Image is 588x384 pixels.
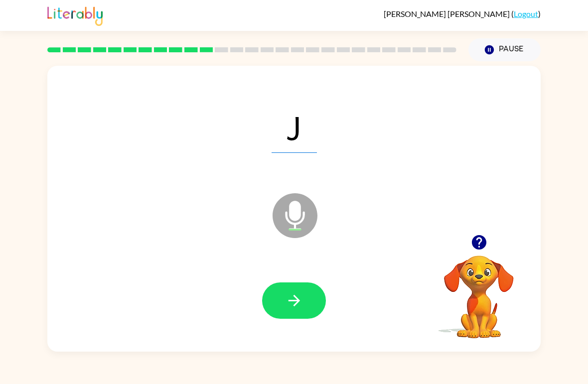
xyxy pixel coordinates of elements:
a: Logout [514,9,538,18]
span: [PERSON_NAME] [PERSON_NAME] [384,9,511,18]
button: Pause [468,38,541,61]
video: Your browser must support playing .mp4 files to use Literably. Please try using another browser. [429,240,529,340]
div: ( ) [384,9,541,18]
img: Literably [47,4,103,26]
span: J [272,101,317,153]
